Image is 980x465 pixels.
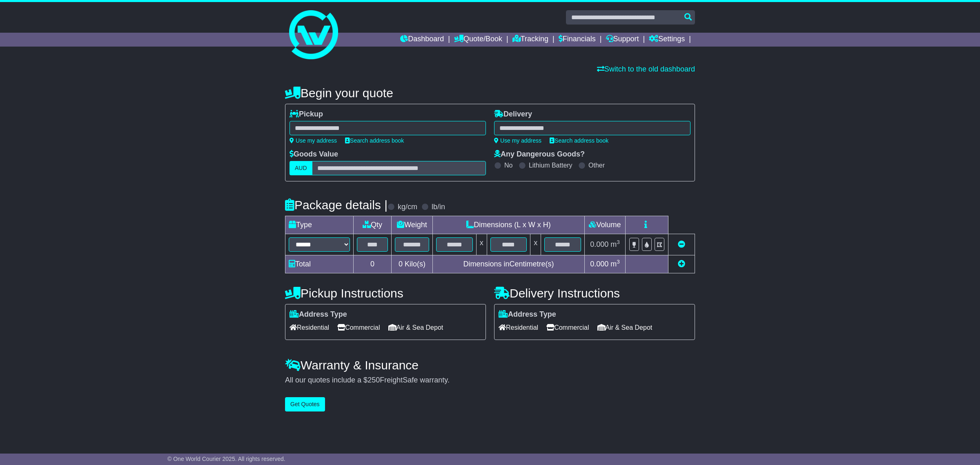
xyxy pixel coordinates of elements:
[584,216,625,234] td: Volume
[290,321,329,334] span: Residential
[546,321,589,334] span: Commercial
[388,321,443,334] span: Air & Sea Depot
[590,260,608,268] span: 0.000
[597,321,653,334] span: Air & Sea Depot
[398,203,417,212] label: kg/cm
[597,65,695,73] a: Switch to the old dashboard
[432,203,445,212] label: lb/in
[590,240,608,248] span: 0.000
[345,137,404,144] a: Search address book
[678,260,685,268] a: Add new item
[588,161,605,169] label: Other
[400,33,444,47] a: Dashboard
[290,150,338,159] label: Goods Value
[494,286,695,300] h4: Delivery Instructions
[617,259,620,265] sup: 3
[504,161,512,169] label: No
[290,110,323,119] label: Pickup
[392,255,433,273] td: Kilo(s)
[285,358,695,372] h4: Warranty & Insurance
[354,255,392,273] td: 0
[494,137,541,144] a: Use my address
[285,198,388,212] h4: Package details |
[499,310,556,319] label: Address Type
[399,260,403,268] span: 0
[606,33,639,47] a: Support
[476,234,487,255] td: x
[494,110,532,119] label: Delivery
[494,150,585,159] label: Any Dangerous Goods?
[432,255,584,273] td: Dimensions in Centimetre(s)
[290,137,337,144] a: Use my address
[559,33,596,47] a: Financials
[337,321,380,334] span: Commercial
[529,161,572,169] label: Lithium Battery
[167,456,285,462] span: © One World Courier 2025. All rights reserved.
[290,161,312,175] label: AUD
[512,33,548,47] a: Tracking
[285,86,695,100] h4: Begin your quote
[649,33,685,47] a: Settings
[454,33,502,47] a: Quote/Book
[285,286,486,300] h4: Pickup Instructions
[617,239,620,245] sup: 3
[610,240,620,248] span: m
[550,137,608,144] a: Search address book
[367,376,380,384] span: 250
[354,216,392,234] td: Qty
[285,216,354,234] td: Type
[678,240,685,248] a: Remove this item
[499,321,538,334] span: Residential
[290,310,347,319] label: Address Type
[432,216,584,234] td: Dimensions (L x W x H)
[285,255,354,273] td: Total
[285,397,325,411] button: Get Quotes
[530,234,541,255] td: x
[392,216,433,234] td: Weight
[285,376,695,385] div: All our quotes include a $ FreightSafe warranty.
[610,260,620,268] span: m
